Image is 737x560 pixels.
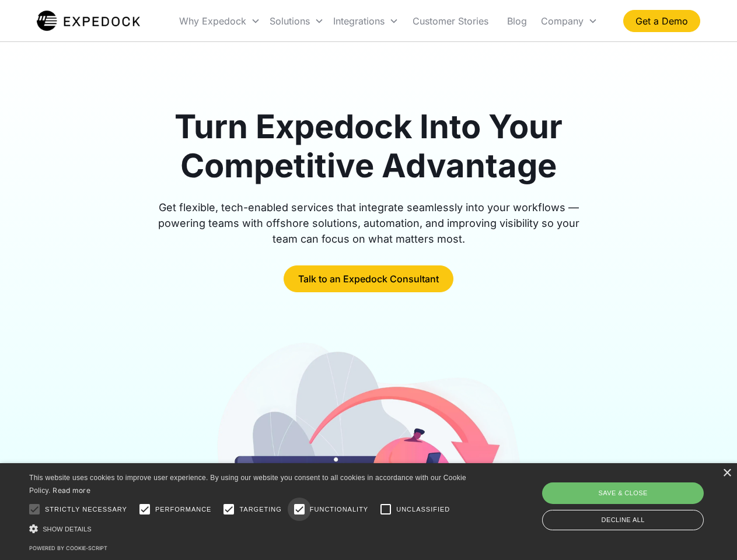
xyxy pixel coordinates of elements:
div: Integrations [333,15,385,27]
iframe: Chat Widget [543,434,737,560]
div: Company [541,15,584,27]
a: Blog [498,1,536,41]
div: Get flexible, tech-enabled services that integrate seamlessly into your workflows — powering team... [145,199,593,247]
a: Customer Stories [403,1,498,41]
div: Show details [29,523,470,535]
div: Integrations [329,1,403,41]
h1: Turn Expedock Into Your Competitive Advantage [145,107,593,185]
span: Performance [155,505,212,514]
span: Unclassified [396,505,450,514]
a: Powered by cookie-script [29,545,107,551]
span: Targeting [239,505,281,514]
span: Show details [43,526,92,533]
span: Functionality [310,505,368,514]
a: Talk to an Expedock Consultant [284,265,453,292]
div: Why Expedock [179,15,246,27]
span: Strictly necessary [45,505,127,514]
div: Solutions [270,15,310,27]
span: This website uses cookies to improve user experience. By using our website you consent to all coo... [29,474,466,495]
a: home [37,9,140,33]
div: Why Expedock [174,1,265,41]
div: Solutions [265,1,329,41]
a: Read more [53,486,90,495]
a: Get a Demo [623,10,700,32]
img: Expedock Logo [37,9,140,33]
div: Company [536,1,602,41]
